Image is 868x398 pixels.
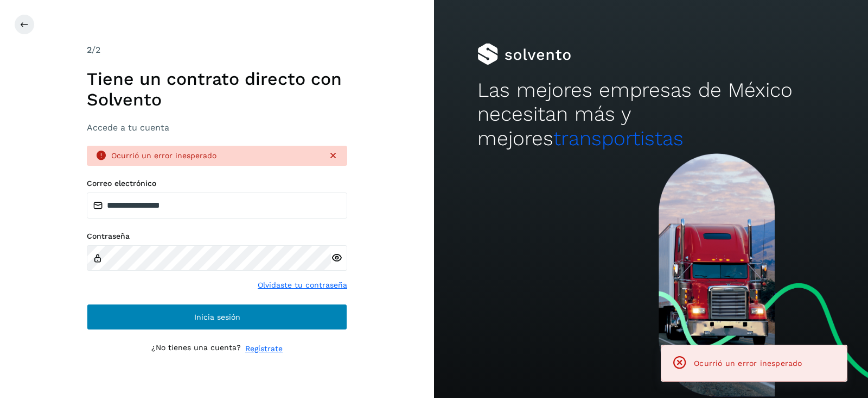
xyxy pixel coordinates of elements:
[477,78,825,151] h2: Las mejores empresas de México necesitan más y mejores
[694,359,802,368] span: Ocurrió un error inesperado
[87,232,347,241] label: Contraseña
[151,343,241,355] p: ¿No tienes una cuenta?
[87,122,347,133] h3: Accede a tu cuenta
[194,313,240,321] span: Inicia sesión
[87,179,347,188] label: Correo electrónico
[258,279,347,291] a: Olvidaste tu contraseña
[87,304,347,330] button: Inicia sesión
[111,150,319,161] div: Ocurrió un error inesperado
[245,343,283,355] a: Regístrate
[87,43,347,57] div: /2
[87,45,92,55] span: 2
[87,69,347,110] h1: Tiene un contrato directo con Solvento
[553,127,684,150] span: transportistas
